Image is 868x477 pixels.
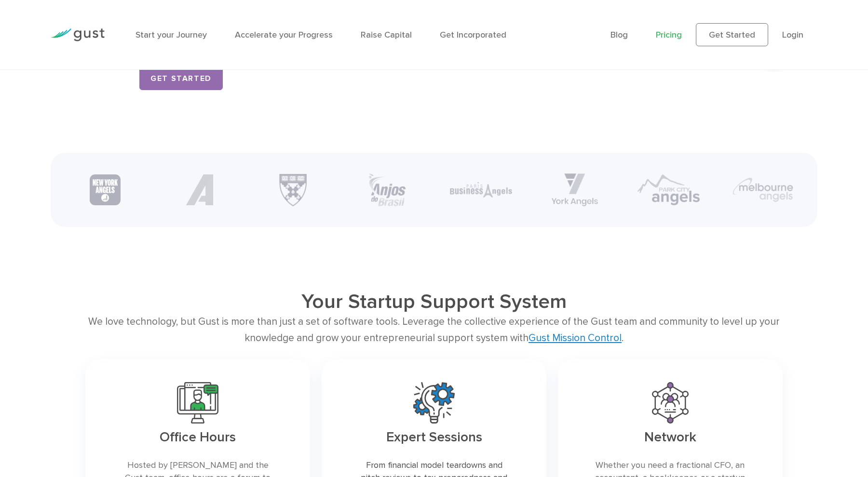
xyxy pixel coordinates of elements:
[276,173,310,206] img: Harvard Business School
[656,30,682,40] a: Pricing
[184,174,215,205] img: Partner
[155,290,713,314] h2: Your Startup Support System
[85,314,783,346] div: We love technology, but Gust is more than just a set of software tools. Leverage the collective e...
[90,174,121,205] img: New York Angels
[552,173,598,206] img: York Angels
[361,30,412,40] a: Raise Capital
[637,173,700,206] img: Park City Angels
[139,67,223,90] a: Get Started
[782,30,803,40] a: Login
[610,30,628,40] a: Blog
[368,173,407,206] img: Anjos Brasil
[696,23,768,46] a: Get Started
[440,30,506,40] a: Get Incorporated
[235,30,333,40] a: Accelerate your Progress
[449,182,512,198] img: Paris Business Angels
[136,30,207,40] a: Start your Journey
[529,332,622,344] a: Gust Mission Control
[51,28,105,41] img: Gust Logo
[732,176,794,203] img: Melbourne Angels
